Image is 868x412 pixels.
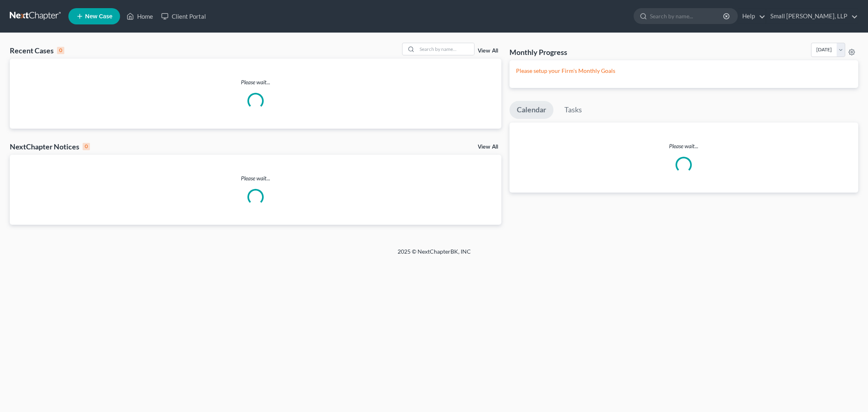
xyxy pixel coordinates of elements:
input: Search by name... [650,9,724,24]
div: 0 [83,143,90,150]
a: Help [738,9,765,24]
a: Small [PERSON_NAME], LLP [766,9,858,24]
a: View All [478,48,498,54]
a: Home [122,9,157,24]
p: Please wait... [10,174,501,182]
a: Client Portal [157,9,210,24]
h3: Monthly Progress [509,47,567,57]
div: Recent Cases [10,46,64,55]
div: 0 [57,47,64,54]
input: Search by name... [417,43,474,55]
div: NextChapter Notices [10,142,90,151]
a: View All [478,144,498,150]
a: Tasks [557,101,589,119]
span: New Case [85,13,112,20]
p: Please wait... [10,78,501,86]
div: 2025 © NextChapterBK, INC [202,248,666,262]
p: Please wait... [509,142,858,150]
p: Please setup your Firm's Monthly Goals [516,67,852,75]
a: Calendar [509,101,553,119]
